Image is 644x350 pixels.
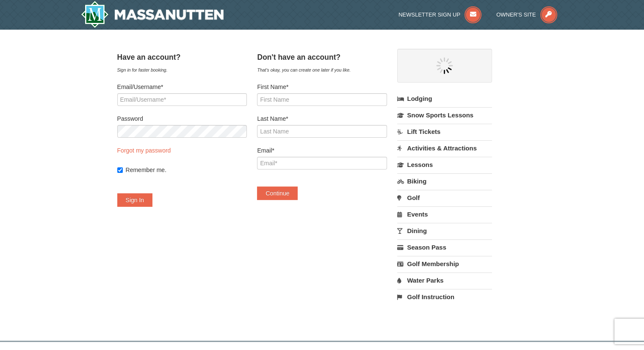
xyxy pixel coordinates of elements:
input: Last Name [257,125,387,138]
a: Dining [397,223,492,239]
label: Last Name* [257,114,387,123]
a: Snow Sports Lessons [397,107,492,123]
label: First Name* [257,83,387,91]
h4: Have an account? [117,53,247,61]
a: Water Parks [397,272,492,288]
a: Events [397,206,492,222]
a: Biking [397,173,492,189]
a: Lift Tickets [397,124,492,139]
a: Golf Instruction [397,289,492,305]
a: Activities & Attractions [397,140,492,156]
img: Massanutten Resort Logo [81,1,224,28]
button: Sign In [117,193,153,207]
a: Golf [397,190,492,206]
label: Email* [257,146,387,155]
input: Email* [257,157,387,169]
h4: Don't have an account? [257,53,387,61]
a: Season Pass [397,239,492,255]
span: Newsletter Sign Up [398,11,460,18]
div: Sign in for faster booking. [117,66,247,74]
input: First Name [257,93,387,106]
span: Owner's Site [496,11,536,18]
label: Remember me. [126,166,247,174]
button: Continue [257,186,298,200]
label: Email/Username* [117,83,247,91]
a: Newsletter Sign Up [398,11,481,18]
label: Password [117,114,247,123]
a: Massanutten Resort [81,1,224,28]
a: Golf Membership [397,256,492,272]
input: Email/Username* [117,93,247,106]
a: Owner's Site [496,11,557,18]
a: Lodging [397,91,492,106]
div: That's okay, you can create one later if you like. [257,66,387,74]
a: Forgot my password [117,147,171,154]
img: wait gif [436,57,453,74]
a: Lessons [397,157,492,172]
